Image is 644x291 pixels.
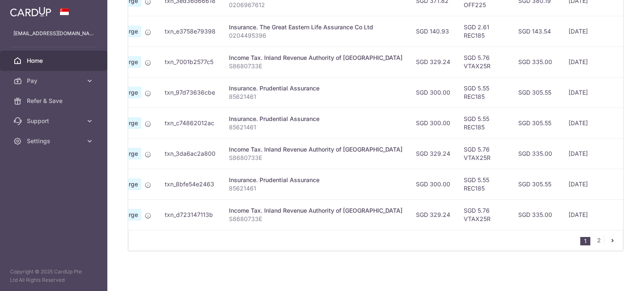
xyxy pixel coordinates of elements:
[512,169,562,199] td: SGD 305.55
[562,108,619,138] td: [DATE]
[409,46,457,77] td: SGD 329.24
[409,16,457,46] td: SGD 140.93
[27,137,82,145] span: Settings
[562,46,619,77] td: [DATE]
[512,16,562,46] td: SGD 143.54
[158,77,222,108] td: txn_97d73636cbe
[229,206,402,215] div: Income Tax. Inland Revenue Authority of [GEOGRAPHIC_DATA]
[229,123,402,131] p: 85621461
[512,77,562,108] td: SGD 305.55
[562,199,619,230] td: [DATE]
[409,108,457,138] td: SGD 300.00
[229,31,402,40] p: 0204495396
[409,169,457,199] td: SGD 300.00
[562,169,619,199] td: [DATE]
[512,108,562,138] td: SGD 305.55
[229,54,402,62] div: Income Tax. Inland Revenue Authority of [GEOGRAPHIC_DATA]
[229,184,402,193] p: 85621461
[229,145,402,154] div: Income Tax. Inland Revenue Authority of [GEOGRAPHIC_DATA]
[409,138,457,169] td: SGD 329.24
[229,84,402,93] div: Insurance. Prudential Assurance
[158,16,222,46] td: txn_e3758e79398
[512,46,562,77] td: SGD 335.00
[229,154,402,162] p: S8680733E
[457,138,512,169] td: SGD 5.76 VTAX25R
[457,77,512,108] td: SGD 5.55 REC185
[27,117,82,125] span: Support
[409,199,457,230] td: SGD 329.24
[229,115,402,123] div: Insurance. Prudential Assurance
[457,169,512,199] td: SGD 5.55 REC185
[27,57,82,65] span: Home
[594,235,604,245] a: 2
[158,169,222,199] td: txn_8bfe54e2463
[457,108,512,138] td: SGD 5.55 REC185
[229,1,402,9] p: 0206967612
[229,62,402,70] p: S8680733E
[580,230,623,250] nav: pager
[10,7,51,17] img: CardUp
[580,237,590,245] li: 1
[229,23,402,31] div: Insurance. The Great Eastern Life Assurance Co Ltd
[512,199,562,230] td: SGD 335.00
[229,176,402,184] div: Insurance. Prudential Assurance
[409,77,457,108] td: SGD 300.00
[457,16,512,46] td: SGD 2.61 REC185
[562,77,619,108] td: [DATE]
[562,138,619,169] td: [DATE]
[562,16,619,46] td: [DATE]
[457,46,512,77] td: SGD 5.76 VTAX25R
[457,199,512,230] td: SGD 5.76 VTAX25R
[512,138,562,169] td: SGD 335.00
[27,97,82,105] span: Refer & Save
[158,199,222,230] td: txn_d723147113b
[229,215,402,223] p: S8680733E
[158,46,222,77] td: txn_7001b2577c5
[27,77,82,85] span: Pay
[13,29,94,38] p: [EMAIL_ADDRESS][DOMAIN_NAME]
[229,93,402,101] p: 85621461
[158,138,222,169] td: txn_3da6ac2a800
[158,108,222,138] td: txn_c74862012ac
